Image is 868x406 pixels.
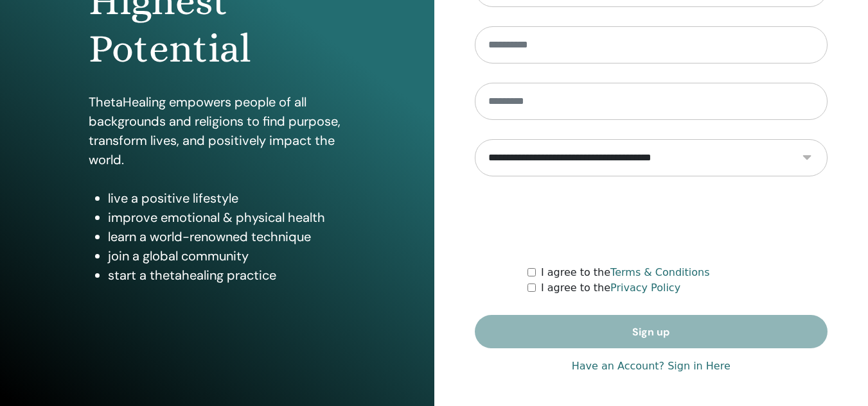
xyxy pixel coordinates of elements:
a: Privacy Policy [610,282,680,294]
iframe: reCAPTCHA [553,196,748,246]
label: I agree to the [541,265,710,280]
a: Have an Account? Sign in Here [572,359,731,374]
p: ThetaHealing empowers people of all backgrounds and religions to find purpose, transform lives, a... [89,92,346,169]
label: I agree to the [541,280,680,296]
a: Terms & Conditions [610,266,709,278]
li: join a global community [108,246,346,266]
li: improve emotional & physical health [108,208,346,227]
li: live a positive lifestyle [108,189,346,208]
li: learn a world-renowned technique [108,227,346,246]
li: start a thetahealing practice [108,266,346,285]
